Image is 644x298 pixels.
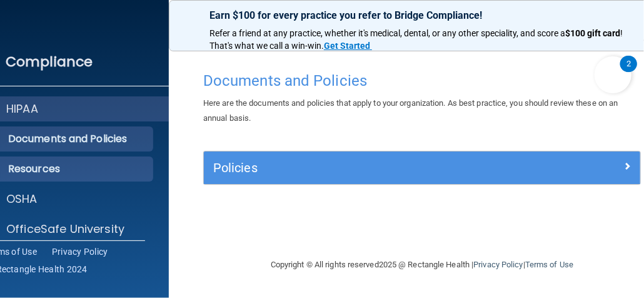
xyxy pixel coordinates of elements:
a: Privacy Policy [473,260,523,269]
h4: Documents and Policies [203,73,641,89]
a: Privacy Policy [52,245,108,258]
p: OfficeSafe University [6,222,124,237]
a: Policies [213,158,631,178]
p: Earn $100 for every practice you refer to Bridge Compliance! [209,9,635,21]
a: Terms of Use [525,260,573,269]
strong: $100 gift card [565,28,620,38]
span: ! That's what we call a win-win. [209,28,625,51]
button: Open Resource Center, 2 new notifications [595,56,631,93]
p: OSHA [6,192,38,207]
a: Get Started [324,41,372,51]
p: HIPAA [6,101,38,116]
div: 2 [626,64,631,80]
span: Refer a friend at any practice, whether it's medical, dental, or any other speciality, and score a [209,28,565,38]
strong: Get Started [324,41,370,51]
span: Here are the documents and policies that apply to your organization. As best practice, you should... [203,98,618,123]
h4: Compliance [6,53,93,71]
h5: Policies [213,161,522,175]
